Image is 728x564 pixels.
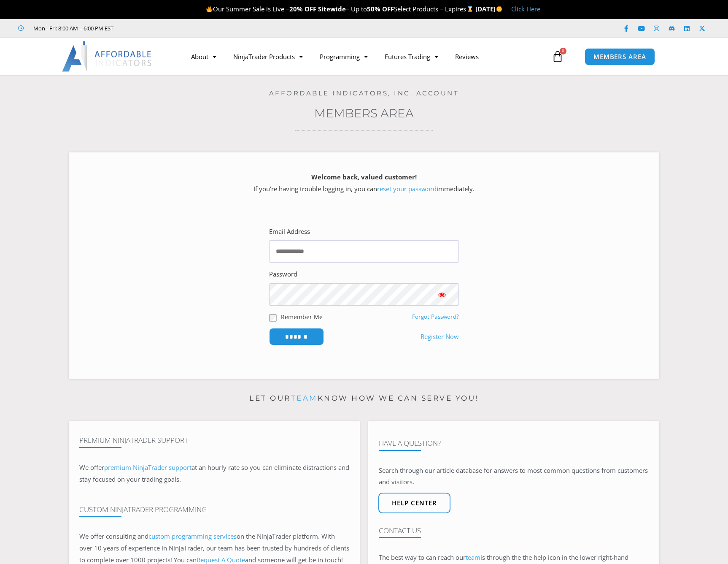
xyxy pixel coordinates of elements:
[447,47,487,66] a: Reviews
[467,6,473,12] img: ⌛
[318,5,346,13] strong: Sitewide
[425,283,459,306] button: Show password
[125,24,252,33] iframe: Customer reviews powered by Trustpilot
[314,106,414,120] a: Members Area
[593,54,646,60] span: MEMBERS AREA
[377,184,437,193] a: reset your password
[466,553,480,561] a: team
[511,5,540,13] a: Click Here
[148,532,237,540] a: custom programming services
[79,532,349,564] span: on the NinjaTrader platform. With over 10 years of experience in NinjaTrader, our team has been t...
[289,5,316,13] strong: 20% OFF
[539,44,576,69] a: 0
[79,532,237,540] span: We offer consulting and
[31,23,113,33] span: Mon - Fri: 8:00 AM – 6:00 PM EST
[585,48,655,65] a: MEMBERS AREA
[197,556,245,564] a: Request A Quote
[496,6,502,12] img: 🌞
[379,439,649,447] h4: Have A Question?
[281,312,323,321] label: Remember Me
[560,48,566,54] span: 0
[206,6,213,12] img: 🔥
[311,173,417,181] strong: Welcome back, valued customer!
[62,41,153,72] img: LogoAI | Affordable Indicators – NinjaTrader
[376,47,447,66] a: Futures Trading
[311,47,376,66] a: Programming
[79,463,104,472] span: We offer
[269,226,310,238] label: Email Address
[269,268,297,280] label: Password
[269,89,459,97] a: Affordable Indicators, Inc. Account
[291,394,318,402] a: team
[225,47,311,66] a: NinjaTrader Products
[367,5,394,13] strong: 50% OFF
[379,465,649,488] p: Search through our article database for answers to most common questions from customers and visit...
[392,500,437,506] span: Help center
[104,463,191,472] a: premium NinjaTrader support
[206,5,475,13] span: Our Summer Sale is Live – – Up to Select Products – Expires
[79,463,349,483] span: at an hourly rate so you can eliminate distractions and stay focused on your trading goals.
[412,313,459,320] a: Forgot Password?
[79,505,349,514] h4: Custom NinjaTrader Programming
[378,493,450,513] a: Help center
[69,392,659,405] p: Let our know how we can serve you!
[421,331,459,343] a: Register Now
[183,47,225,66] a: About
[79,436,349,445] h4: Premium NinjaTrader Support
[475,5,503,13] strong: [DATE]
[379,526,649,535] h4: Contact Us
[84,171,644,195] p: If you’re having trouble logging in, you can immediately.
[183,47,550,66] nav: Menu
